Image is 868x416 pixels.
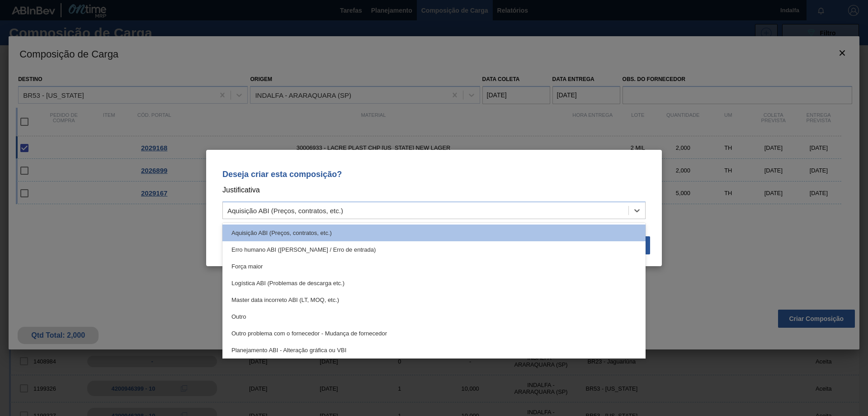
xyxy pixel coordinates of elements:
div: Erro humano ABI ([PERSON_NAME] / Erro de entrada) [222,241,646,258]
div: Outro problema com o fornecedor - Mudança de fornecedor [222,325,646,342]
div: Master data incorreto ABI (LT, MOQ, etc.) [222,292,646,308]
div: Aquisição ABI (Preços, contratos, etc.) [227,207,343,215]
p: Justificativa [222,184,646,196]
p: Deseja criar esta composição? [222,170,646,179]
div: Aquisição ABI (Preços, contratos, etc.) [222,225,646,241]
div: Planejamento ABI - Alteração gráfica ou VBI [222,342,646,359]
div: Força maior [222,258,646,275]
div: Logística ABI (Problemas de descarga etc.) [222,275,646,292]
div: Outro [222,308,646,325]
